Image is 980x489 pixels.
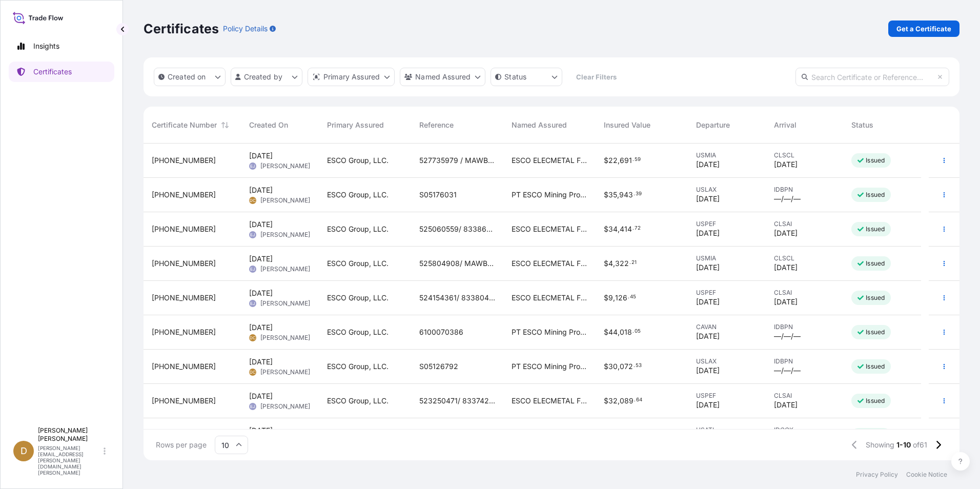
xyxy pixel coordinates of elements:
span: [PERSON_NAME] [260,402,310,411]
span: , [618,157,620,164]
span: [PERSON_NAME] [260,196,310,205]
span: 9 [608,294,613,301]
span: CLSAI [774,289,835,297]
span: $ [604,363,608,370]
span: 524154361/ 83380496/ 33435128 [419,293,495,303]
span: [DATE] [249,357,273,367]
p: Named Assured [415,72,471,82]
span: 6100070386 [419,327,463,337]
span: 22 [608,157,618,164]
span: . [634,398,636,402]
span: . [632,227,634,230]
span: 53 [636,364,642,368]
p: Insights [33,41,59,51]
span: [DATE] [774,400,798,410]
span: 44 [608,329,618,336]
span: Named Assured [512,120,567,130]
span: . [632,330,634,333]
p: Issued [866,156,885,165]
span: 089 [620,397,634,404]
span: 525804908/ MAWB 045-12694334/ 33449147 [419,258,495,269]
span: 30 [608,363,618,370]
p: Certificates [144,21,219,37]
span: 59 [635,158,641,161]
span: [DATE] [696,194,720,204]
span: ESCO Group, LLC. [327,327,389,337]
span: [PHONE_NUMBER] [152,327,216,337]
span: 943 [619,191,633,198]
span: IDBPN [774,323,835,331]
p: Issued [866,397,885,405]
span: [PHONE_NUMBER] [152,190,216,200]
p: Get a Certificate [896,24,951,34]
span: Departure [696,120,730,130]
span: [DATE] [249,425,273,436]
span: [DATE] [774,297,798,307]
span: of 61 [913,440,927,450]
button: createdBy Filter options [231,68,302,86]
a: Cookie Notice [906,471,947,479]
span: 05 [635,330,641,333]
span: . [634,192,635,196]
span: 72 [635,227,641,230]
a: Certificates [9,62,114,82]
span: [DATE] [249,288,273,298]
span: , [618,363,620,370]
button: Clear Filters [567,69,625,85]
span: [PHONE_NUMBER] [152,361,216,372]
span: Rows per page [156,440,207,450]
span: CLSAI [774,220,835,228]
span: EJ [250,161,255,171]
p: Created on [168,72,206,82]
span: [PERSON_NAME] [260,231,310,239]
button: certificateStatus Filter options [491,68,562,86]
span: ESCO Group, LLC. [327,396,389,406]
span: USPEF [696,392,758,400]
span: [DATE] [774,159,798,170]
span: 64 [636,398,642,402]
a: Get a Certificate [888,21,959,37]
span: PT ESCO Mining Products [512,327,587,337]
span: USMIA [696,151,758,159]
span: [PHONE_NUMBER] [152,396,216,406]
span: Created On [249,120,288,130]
span: [DATE] [249,185,273,195]
span: $ [604,294,608,301]
span: IDCGK [774,426,835,434]
span: S05126792 [419,361,458,372]
span: 018 [620,329,632,336]
span: Certificate Number [152,120,217,130]
span: CLSAI [774,392,835,400]
span: , [618,329,620,336]
span: [DATE] [696,228,720,238]
span: Showing [866,440,894,450]
span: EJ [250,264,255,274]
span: [DATE] [774,228,798,238]
span: CLSCL [774,254,835,262]
p: Status [504,72,526,82]
input: Search Certificate or Reference... [795,68,949,86]
span: [DATE] [696,159,720,170]
p: Primary Assured [323,72,380,82]
span: 34 [608,226,618,233]
button: createdOn Filter options [154,68,226,86]
span: $ [604,260,608,267]
a: Insights [9,36,114,56]
span: ESCO Group, LLC. [327,155,389,166]
span: S05176031 [419,190,457,200]
p: [PERSON_NAME] [PERSON_NAME] [38,426,101,443]
a: Privacy Policy [856,471,898,479]
span: DC [250,195,256,206]
span: [DATE] [774,262,798,273]
span: Reference [419,120,454,130]
span: . [634,364,635,368]
p: Certificates [33,67,72,77]
span: USATL [696,426,758,434]
span: $ [604,329,608,336]
span: [DATE] [696,262,720,273]
span: , [618,397,620,404]
span: 322 [615,260,629,267]
span: DC [250,333,256,343]
span: USLAX [696,357,758,365]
